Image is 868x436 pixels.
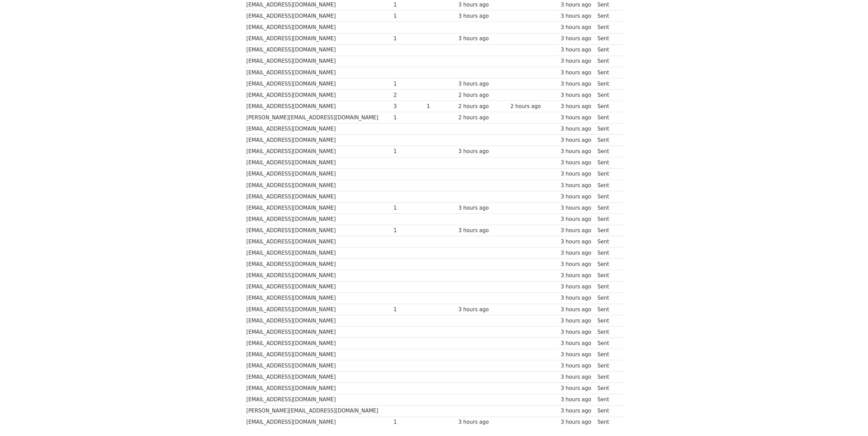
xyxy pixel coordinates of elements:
div: 3 hours ago [561,362,594,370]
td: [EMAIL_ADDRESS][DOMAIN_NAME] [245,292,392,304]
td: [EMAIL_ADDRESS][DOMAIN_NAME] [245,135,392,146]
td: [EMAIL_ADDRESS][DOMAIN_NAME] [245,11,392,22]
div: 3 hours ago [458,148,507,155]
div: 3 hours ago [458,35,507,43]
div: 3 hours ago [561,170,594,178]
td: Sent [596,270,620,281]
td: Sent [596,417,620,428]
td: Sent [596,236,620,247]
div: 3 hours ago [561,283,594,291]
td: Sent [596,11,620,22]
div: 3 hours ago [561,35,594,43]
div: 3 hours ago [561,12,594,20]
div: 3 hours ago [561,294,594,302]
div: 3 hours ago [561,80,594,88]
div: 3 hours ago [561,182,594,190]
td: [EMAIL_ADDRESS][DOMAIN_NAME] [245,304,392,315]
td: [EMAIL_ADDRESS][DOMAIN_NAME] [245,372,392,383]
td: Sent [596,405,620,417]
div: 3 hours ago [561,385,594,392]
td: Sent [596,101,620,112]
td: [EMAIL_ADDRESS][DOMAIN_NAME] [245,383,392,394]
td: Sent [596,180,620,191]
td: [EMAIL_ADDRESS][DOMAIN_NAME] [245,270,392,281]
td: [EMAIL_ADDRESS][DOMAIN_NAME] [245,417,392,428]
div: 3 hours ago [458,306,507,314]
div: 3 hours ago [561,1,594,9]
div: 3 hours ago [561,238,594,246]
td: [EMAIL_ADDRESS][DOMAIN_NAME] [245,33,392,44]
td: Sent [596,78,620,89]
div: 1 [394,80,424,88]
td: [EMAIL_ADDRESS][DOMAIN_NAME] [245,44,392,56]
td: [EMAIL_ADDRESS][DOMAIN_NAME] [245,338,392,349]
div: 1 [394,12,424,20]
td: [PERSON_NAME][EMAIL_ADDRESS][DOMAIN_NAME] [245,112,392,123]
td: Sent [596,22,620,33]
td: Sent [596,56,620,67]
div: 1 [394,1,424,9]
div: 3 hours ago [561,306,594,314]
div: 3 hours ago [561,114,594,122]
div: 3 hours ago [561,91,594,99]
div: 1 [394,114,424,122]
div: 3 hours ago [561,193,594,201]
td: Sent [596,33,620,44]
td: Sent [596,157,620,168]
div: 3 hours ago [458,1,507,9]
td: [EMAIL_ADDRESS][DOMAIN_NAME] [245,101,392,112]
div: 3 hours ago [458,418,507,426]
td: [EMAIL_ADDRESS][DOMAIN_NAME] [245,22,392,33]
td: Sent [596,44,620,56]
td: Sent [596,123,620,135]
td: Sent [596,247,620,259]
div: 3 hours ago [458,204,507,212]
div: 2 hours ago [458,103,507,110]
td: [EMAIL_ADDRESS][DOMAIN_NAME] [245,259,392,270]
td: Sent [596,135,620,146]
td: [EMAIL_ADDRESS][DOMAIN_NAME] [245,191,392,202]
div: 3 hours ago [561,396,594,404]
div: 3 [394,103,424,110]
td: [EMAIL_ADDRESS][DOMAIN_NAME] [245,123,392,135]
td: Sent [596,146,620,157]
td: [EMAIL_ADDRESS][DOMAIN_NAME] [245,326,392,337]
td: [EMAIL_ADDRESS][DOMAIN_NAME] [245,56,392,67]
div: 2 [394,91,424,99]
td: [EMAIL_ADDRESS][DOMAIN_NAME] [245,168,392,180]
div: 1 [394,227,424,235]
div: 3 hours ago [561,418,594,426]
td: [EMAIL_ADDRESS][DOMAIN_NAME] [245,225,392,236]
div: 1 [427,103,455,110]
td: [EMAIL_ADDRESS][DOMAIN_NAME] [245,214,392,225]
td: [EMAIL_ADDRESS][DOMAIN_NAME] [245,394,392,405]
div: 3 hours ago [561,159,594,167]
div: 3 hours ago [458,80,507,88]
div: 3 hours ago [561,227,594,235]
div: 3 hours ago [458,12,507,20]
td: Sent [596,383,620,394]
td: [PERSON_NAME][EMAIL_ADDRESS][DOMAIN_NAME] [245,405,392,417]
div: Chatt-widget [834,403,868,436]
td: Sent [596,394,620,405]
div: 1 [394,35,424,43]
iframe: Chat Widget [834,403,868,436]
td: [EMAIL_ADDRESS][DOMAIN_NAME] [245,157,392,168]
td: [EMAIL_ADDRESS][DOMAIN_NAME] [245,202,392,213]
td: [EMAIL_ADDRESS][DOMAIN_NAME] [245,236,392,247]
td: [EMAIL_ADDRESS][DOMAIN_NAME] [245,67,392,78]
td: Sent [596,214,620,225]
div: 3 hours ago [561,148,594,155]
td: Sent [596,259,620,270]
td: Sent [596,225,620,236]
td: [EMAIL_ADDRESS][DOMAIN_NAME] [245,180,392,191]
div: 3 hours ago [561,317,594,325]
td: Sent [596,191,620,202]
td: Sent [596,292,620,304]
td: Sent [596,202,620,213]
td: [EMAIL_ADDRESS][DOMAIN_NAME] [245,360,392,372]
td: Sent [596,89,620,101]
td: Sent [596,338,620,349]
td: Sent [596,168,620,180]
td: Sent [596,112,620,123]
